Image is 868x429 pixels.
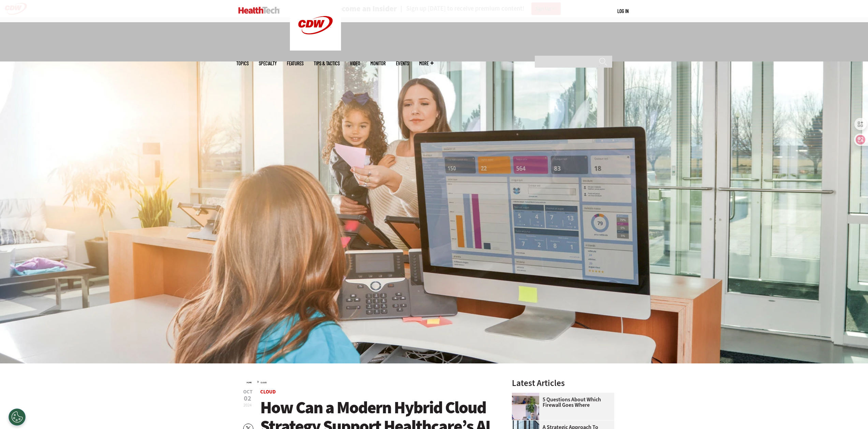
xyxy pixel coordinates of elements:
div: User menu [617,8,629,15]
img: Healthcare provider using computer [512,393,539,420]
a: Home [247,381,252,384]
a: Tips & Tactics [314,61,340,66]
span: More [419,61,433,66]
span: 2024 [244,402,252,408]
a: Health workers in a modern hospital [512,420,543,426]
a: MonITor [370,61,386,66]
div: » [247,379,494,384]
span: Oct [243,389,252,395]
span: 02 [243,395,252,402]
a: Cloud [261,381,267,384]
h3: Latest Articles [512,379,614,387]
a: Features [287,61,304,66]
span: Topics [236,61,249,66]
a: Video [350,61,360,66]
a: Log in [617,8,629,14]
a: 5 Questions About Which Firewall Goes Where [512,397,610,408]
img: Home [238,7,280,14]
button: Open Preferences [9,409,26,426]
div: Cookies Settings [9,409,26,426]
span: Specialty [259,61,277,66]
a: Cloud [260,388,276,395]
a: Healthcare provider using computer [512,393,543,398]
a: Events [396,61,409,66]
a: CDW [290,45,341,52]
